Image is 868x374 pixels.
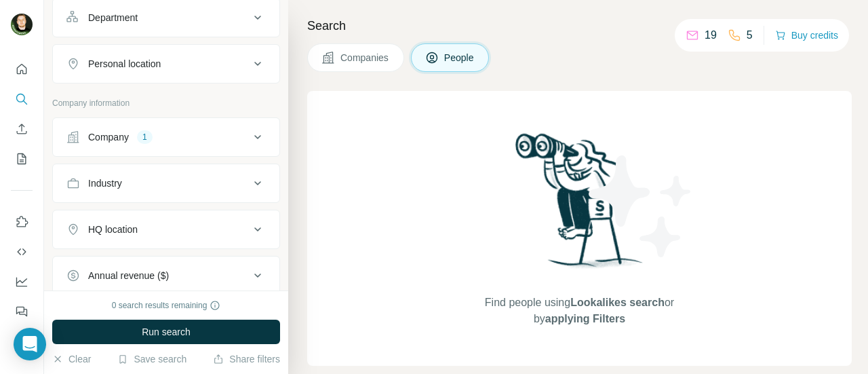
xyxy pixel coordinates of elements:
img: Surfe Illustration - Woman searching with binoculars [509,130,650,281]
span: applying Filters [545,313,625,324]
button: Run search [52,320,280,344]
button: Use Surfe API [11,240,33,264]
button: Use Surfe on LinkedIn [11,210,33,234]
div: HQ location [88,223,138,236]
button: My lists [11,147,33,171]
img: Surfe Illustration - Stars [580,145,702,267]
button: Feedback [11,299,33,324]
button: Company1 [53,121,279,153]
span: Run search [142,325,191,339]
span: People [444,51,475,64]
img: Avatar [11,14,33,35]
div: Company [88,130,129,144]
button: Enrich CSV [11,117,33,141]
button: Personal location [53,48,279,80]
button: Share filters [213,352,280,366]
button: Buy credits [775,26,838,45]
div: 1 [137,131,153,143]
button: Clear [52,352,91,366]
p: 19 [705,27,717,43]
div: 0 search results remaining [112,299,221,312]
div: Industry [88,176,122,190]
div: Department [88,11,138,24]
button: Dashboard [11,269,33,294]
button: Annual revenue ($) [53,259,279,292]
div: Personal location [88,57,161,71]
span: Lookalikes search [570,297,665,308]
button: Industry [53,167,279,200]
button: HQ location [53,213,279,246]
button: Search [11,87,33,111]
span: Companies [340,51,390,64]
h4: Search [307,16,852,35]
button: Save search [117,352,186,366]
span: Find people using or by [471,295,688,327]
p: 5 [747,27,753,43]
p: Company information [52,97,280,109]
div: Annual revenue ($) [88,269,169,282]
button: Department [53,1,279,34]
button: Quick start [11,57,33,81]
div: Open Intercom Messenger [14,328,46,360]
